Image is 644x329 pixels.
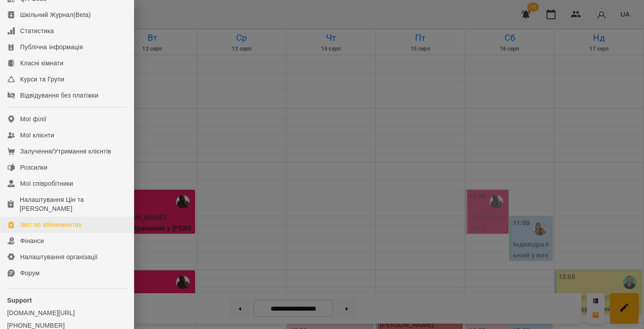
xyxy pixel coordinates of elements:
[7,296,127,305] p: Support
[20,26,54,35] div: Статистика
[20,236,44,245] div: Фінанси
[20,252,98,261] div: Налаштування організації
[20,147,111,156] div: Залучення/Утримання клієнтів
[20,43,83,51] div: Публічна інформація
[20,163,47,172] div: Розсилки
[20,115,47,124] div: Мої філії
[20,269,40,278] div: Форум
[7,308,127,317] a: [DOMAIN_NAME][URL]
[20,220,82,229] div: Звіт по абонементах
[20,91,98,100] div: Відвідування без платіжки
[20,75,64,84] div: Курси та Групи
[20,179,73,188] div: Мої співробітники
[20,195,127,213] div: Налаштування Цін та [PERSON_NAME]
[20,59,64,68] div: Класні кімнати
[20,10,91,19] div: Шкільний Журнал(Beta)
[20,131,54,140] div: Мої клієнти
